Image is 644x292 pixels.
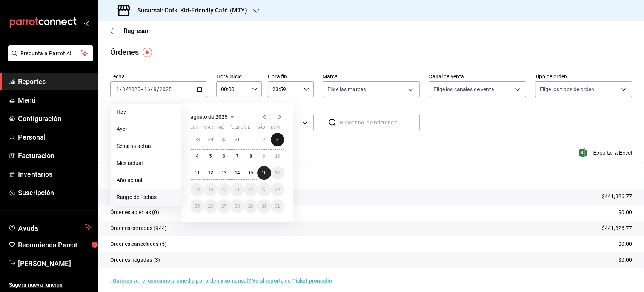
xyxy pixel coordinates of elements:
[231,183,244,196] button: 21 de agosto de 2025
[221,203,226,209] abbr: 27 de agosto de 2025
[248,187,253,192] abbr: 22 de agosto de 2025
[235,170,240,176] abbr: 14 de agosto de 2025
[117,142,175,150] span: Semana actual
[18,76,92,87] span: Reportes
[271,133,284,146] button: 3 de agosto de 2025
[249,137,252,142] abbr: 1 de agosto de 2025
[116,86,120,92] input: --
[217,149,231,163] button: 6 de agosto de 2025
[235,137,240,142] abbr: 31 de julio de 2025
[208,170,213,176] abbr: 12 de agosto de 2025
[257,199,271,213] button: 30 de agosto de 2025
[618,208,632,216] p: $0.00
[195,203,200,209] abbr: 25 de agosto de 2025
[204,183,217,196] button: 19 de agosto de 2025
[540,85,594,93] span: Elige los tipos de orden
[231,125,275,133] abbr: jueves
[580,148,632,157] button: Exportar a Excel
[244,133,257,146] button: 1 de agosto de 2025
[433,85,494,93] span: Elige los canales de venta
[257,166,271,180] button: 16 de agosto de 2025
[261,187,266,192] abbr: 23 de agosto de 2025
[275,154,280,159] abbr: 10 de agosto de 2025
[263,154,265,159] abbr: 9 de agosto de 2025
[18,222,82,231] span: Ayuda
[217,199,231,213] button: 27 de agosto de 2025
[231,166,244,180] button: 14 de agosto de 2025
[231,199,244,213] button: 28 de agosto de 2025
[110,208,159,216] p: Órdenes abiertas (0)
[153,86,157,92] input: --
[117,159,175,167] span: Mes actual
[195,137,200,142] abbr: 28 de julio de 2025
[191,166,204,180] button: 11 de agosto de 2025
[208,203,213,209] abbr: 26 de agosto de 2025
[204,149,217,163] button: 5 de agosto de 2025
[110,256,160,264] p: Órdenes negadas (3)
[217,166,231,180] button: 13 de agosto de 2025
[271,149,284,163] button: 10 de agosto de 2025
[191,133,204,146] button: 28 de julio de 2025
[83,20,89,26] button: open_drawer_menu
[18,240,92,250] span: Recomienda Parrot
[618,240,632,248] p: $0.00
[110,47,139,58] div: Órdenes
[191,199,204,213] button: 25 de agosto de 2025
[18,151,92,161] span: Facturación
[602,224,632,232] p: $441,826.77
[131,6,247,15] h3: Sucursal: Cofki Kid-Friendly Café (MTY)
[275,187,280,192] abbr: 24 de agosto de 2025
[323,74,420,79] label: Marca
[602,193,632,200] p: $441,826.77
[117,125,175,133] span: Ayer
[263,137,265,142] abbr: 2 de agosto de 2025
[429,74,526,79] label: Canal de venta
[249,154,252,159] abbr: 8 de agosto de 2025
[18,169,92,179] span: Inventarios
[271,199,284,213] button: 31 de agosto de 2025
[244,125,250,133] abbr: viernes
[128,86,141,92] input: ----
[217,183,231,196] button: 20 de agosto de 2025
[110,74,207,79] label: Fecha
[204,133,217,146] button: 29 de julio de 2025
[276,137,279,142] abbr: 3 de agosto de 2025
[261,170,266,176] abbr: 16 de agosto de 2025
[18,113,92,124] span: Configuración
[122,86,126,92] input: --
[271,183,284,196] button: 24 de agosto de 2025
[144,86,151,92] input: --
[244,166,257,180] button: 15 de agosto de 2025
[110,27,149,34] button: Regresar
[204,166,217,180] button: 12 de agosto de 2025
[248,203,253,209] abbr: 29 de agosto de 2025
[216,74,262,79] label: Hora inicio
[143,48,152,57] img: Tooltip marker
[5,55,93,63] a: Pregunta a Parrot AI
[120,86,122,92] span: /
[110,171,632,180] p: Resumen
[275,170,280,176] abbr: 17 de agosto de 2025
[244,149,257,163] button: 8 de agosto de 2025
[159,86,172,92] input: ----
[196,154,198,159] abbr: 4 de agosto de 2025
[204,125,213,133] abbr: martes
[126,86,128,92] span: /
[235,203,240,209] abbr: 28 de agosto de 2025
[208,187,213,192] abbr: 19 de agosto de 2025
[223,154,225,159] abbr: 6 de agosto de 2025
[221,187,226,192] abbr: 20 de agosto de 2025
[117,176,175,184] span: Año actual
[151,86,153,92] span: /
[195,187,200,192] abbr: 18 de agosto de 2025
[18,188,92,198] span: Suscripción
[217,125,224,133] abbr: miércoles
[191,183,204,196] button: 18 de agosto de 2025
[244,199,257,213] button: 29 de agosto de 2025
[244,183,257,196] button: 22 de agosto de 2025
[257,133,271,146] button: 2 de agosto de 2025
[124,27,149,34] span: Regresar
[18,258,92,269] span: [PERSON_NAME]
[231,149,244,163] button: 7 de agosto de 2025
[257,149,271,163] button: 9 de agosto de 2025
